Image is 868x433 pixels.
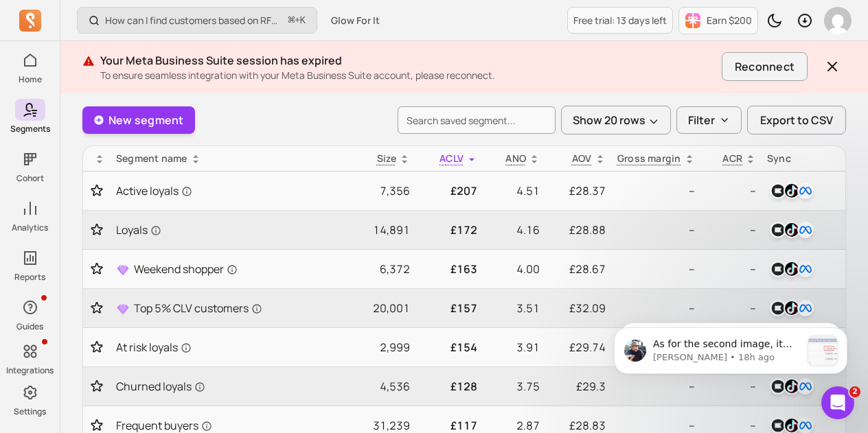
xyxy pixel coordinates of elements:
[784,183,800,199] img: tiktok
[488,183,540,199] p: 4.51
[19,74,42,85] p: Home
[551,222,606,238] p: £28.88
[421,222,477,238] p: £172
[82,106,195,134] a: New segment
[767,258,816,280] button: klaviyotiktokfacebook
[797,222,814,238] img: facebook
[706,261,757,277] p: --
[116,339,334,355] a: At risk loyals
[770,261,786,277] img: klaviyo
[16,173,44,184] p: Cohort
[12,222,48,233] p: Analytics
[784,222,800,238] img: tiktok
[15,294,45,335] button: Guides
[89,301,105,315] button: Toggle favorite
[89,379,105,393] button: Toggle favorite
[488,339,540,355] p: 3.91
[767,219,816,241] button: klaviyotiktokfacebook
[572,152,592,165] p: AOV
[134,300,262,316] span: Top 5% CLV customers
[688,112,715,128] p: Filter
[761,7,788,34] button: Toggle dark mode
[134,261,238,277] span: Weekend shopper
[345,378,410,395] p: 4,536
[551,183,606,199] p: £28.37
[421,261,477,277] p: £163
[849,386,860,397] span: 2
[377,152,396,165] span: Size
[551,339,606,355] p: £29.74
[617,183,695,199] p: --
[89,223,105,237] button: Toggle favorite
[706,183,757,199] p: --
[345,261,410,277] p: 6,372
[116,261,334,277] a: Weekend shopper
[14,406,46,417] p: Settings
[770,222,786,238] img: klaviyo
[89,262,105,276] button: Toggle favorite
[331,14,380,27] span: Glow For It
[767,152,840,165] div: Sync
[288,12,295,30] kbd: ⌘
[323,8,388,33] button: Glow For It
[797,261,814,277] img: facebook
[116,378,205,395] span: Churned loyals
[116,152,334,165] div: Segment name
[345,300,410,316] p: 20,001
[14,272,45,283] p: Reports
[345,183,410,199] p: 7,356
[561,106,671,134] button: Show 20 rows
[421,378,477,395] p: £128
[116,222,161,238] span: Loyals
[784,261,800,277] img: tiktok
[617,261,695,277] p: --
[439,152,464,165] span: ACLV
[116,222,334,238] a: Loyals
[398,106,556,134] input: search
[116,183,334,199] a: Active loyals
[767,297,816,319] button: klaviyotiktokfacebook
[676,106,742,134] button: Filter
[797,183,814,199] img: facebook
[345,339,410,355] p: 2,999
[824,7,852,34] img: avatar
[89,184,105,198] button: Toggle favorite
[105,14,283,27] p: How can I find customers based on RFM and lifecycle stages?
[567,7,673,34] a: Free trial: 13 days left
[722,152,742,165] p: ACR
[551,300,606,316] p: £32.09
[706,222,757,238] p: --
[421,183,477,199] p: £207
[488,300,540,316] p: 3.51
[100,69,716,82] p: To ensure seamless integration with your Meta Business Suite account, please reconnect.
[593,300,868,396] iframe: Intercom notifications message
[505,152,526,165] span: ANO
[10,124,50,134] p: Segments
[116,183,192,199] span: Active loyals
[488,261,540,277] p: 4.00
[300,15,306,26] kbd: K
[617,152,681,165] p: Gross margin
[821,386,854,419] iframe: Intercom live chat
[488,378,540,395] p: 3.75
[421,300,477,316] p: £157
[573,14,667,27] p: Free trial: 13 days left
[767,180,816,202] button: klaviyotiktokfacebook
[345,222,410,238] p: 14,891
[488,222,540,238] p: 4.16
[421,339,477,355] p: £154
[551,378,606,395] p: £29.3
[707,14,752,27] p: Earn $200
[6,365,54,376] p: Integrations
[678,7,758,34] button: Earn $200
[760,112,833,128] span: Export to CSV
[116,339,192,355] span: At risk loyals
[722,52,808,81] button: Reconnect
[116,300,334,316] a: Top 5% CLV customers
[551,261,606,277] p: £28.67
[747,106,846,134] button: Export to CSV
[77,7,317,34] button: How can I find customers based on RFM and lifecycle stages?⌘+K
